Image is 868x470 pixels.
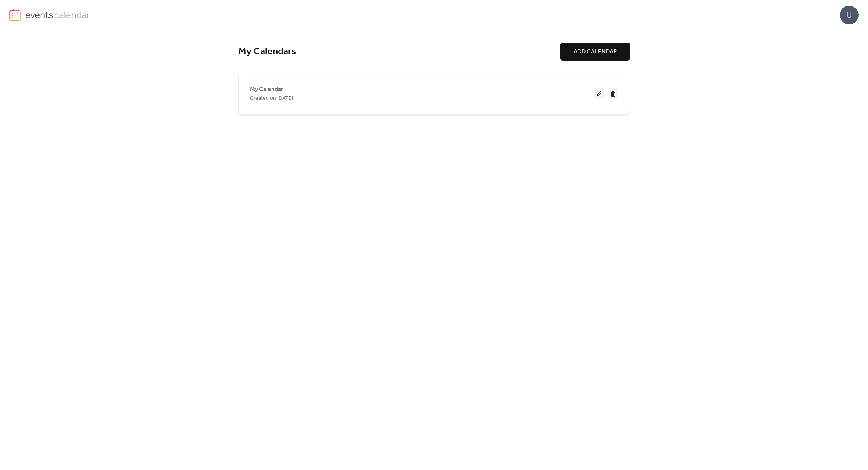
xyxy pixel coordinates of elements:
img: logo-type [25,9,90,20]
img: logo [9,9,21,21]
span: ADD CALENDAR [574,47,617,56]
span: My Calendar [250,85,283,94]
span: Created on [DATE] [250,94,293,103]
div: U [840,6,859,24]
button: ADD CALENDAR [560,43,630,61]
a: My Calendar [250,87,283,91]
div: My Calendars [238,46,560,58]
